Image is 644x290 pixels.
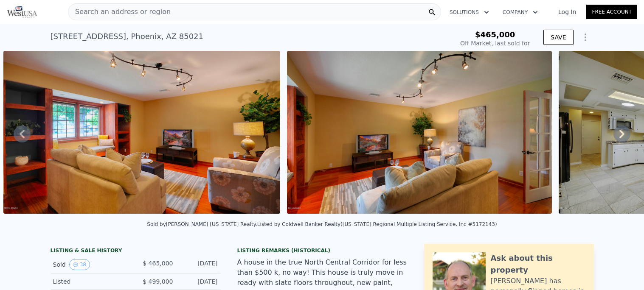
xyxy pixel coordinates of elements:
[51,247,220,256] div: LISTING & SALE HISTORY
[460,39,530,47] div: Off Market, last sold for
[180,277,218,286] div: [DATE]
[543,30,573,45] button: SAVE
[237,247,407,254] div: Listing Remarks (Historical)
[475,30,515,39] span: $465,000
[443,5,496,20] button: Solutions
[548,8,586,16] a: Log In
[68,7,171,17] span: Search an address or region
[53,259,129,270] div: Sold
[287,51,552,214] img: Sale: 8228431 Parcel: 11404982
[496,5,545,20] button: Company
[143,260,173,267] span: $ 465,000
[69,259,90,270] button: View historical data
[491,252,585,276] div: Ask about this property
[7,6,37,18] img: Pellego
[3,51,280,214] img: Sale: 8228431 Parcel: 11404982
[143,278,173,285] span: $ 499,000
[147,221,257,227] div: Sold by [PERSON_NAME] [US_STATE] Realty .
[180,259,218,270] div: [DATE]
[53,277,129,286] div: Listed
[586,5,637,19] a: Free Account
[257,221,497,227] div: Listed by Coldwell Banker Realty ([US_STATE] Regional Multiple Listing Service, Inc #5172143)
[51,31,204,42] div: [STREET_ADDRESS] , Phoenix , AZ 85021
[577,29,594,46] button: Show Options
